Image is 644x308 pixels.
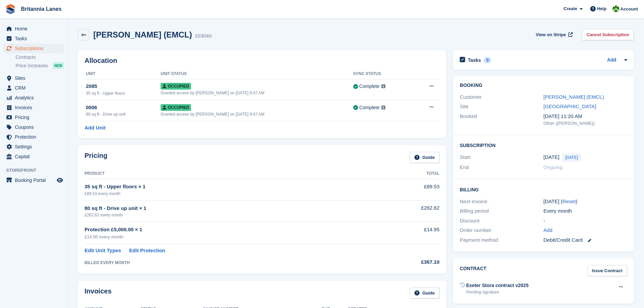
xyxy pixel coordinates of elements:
[85,191,374,197] div: £89.53 every month
[460,93,543,101] div: Customer
[460,236,543,244] div: Payment method
[410,287,439,299] a: Guide
[466,282,528,289] div: Exeter Stora contract v2025
[607,56,616,64] a: Add
[85,205,374,212] div: 80 sq ft - Drive up unit × 1
[353,69,413,79] th: Sync Status
[562,153,581,162] span: [DATE]
[161,69,353,79] th: Unit Status
[544,120,627,127] div: Other ([PERSON_NAME])
[374,179,439,200] td: £89.53
[6,167,67,174] span: Storefront
[15,93,55,102] span: Analytics
[613,5,619,12] img: Robert Parr
[468,57,481,63] h2: Tasks
[3,122,64,132] a: menu
[16,62,64,69] a: Price increases NEW
[15,142,55,151] span: Settings
[15,122,55,132] span: Coupons
[460,103,543,111] div: Site
[15,83,55,93] span: CRM
[3,34,64,43] a: menu
[85,69,161,79] th: Unit
[86,90,161,96] div: 35 sq ft - Upper floors
[86,104,161,112] div: 0006
[563,198,576,204] a: Reset
[16,54,64,61] a: Contracts
[93,30,192,39] h2: [PERSON_NAME] (EMCL)
[544,207,627,215] div: Every month
[15,34,55,43] span: Tasks
[544,227,553,234] a: Add
[564,5,577,12] span: Create
[3,83,64,93] a: menu
[53,62,64,69] div: NEW
[544,153,559,161] time: 2025-09-01 00:00:00 UTC
[3,152,64,161] a: menu
[85,152,108,163] h2: Pricing
[15,44,55,53] span: Subscriptions
[161,104,191,111] span: Occupied
[544,94,604,100] a: [PERSON_NAME] (EMCL)
[15,152,55,161] span: Capital
[484,57,492,63] div: 0
[3,103,64,112] a: menu
[381,84,385,88] img: icon-info-grey-7440780725fd019a000dd9b08b2336e03edf1995a4989e88bcd33f0948082b44.svg
[3,24,64,33] a: menu
[460,83,627,88] h2: Booking
[359,83,380,90] div: Complete
[86,82,161,90] div: 2085
[3,73,64,83] a: menu
[195,32,212,40] div: 103040
[533,29,574,40] a: View on Stripe
[544,236,627,244] div: Debit/Credit Card
[460,164,543,171] div: End
[18,3,64,15] a: Britannia Lanes
[460,198,543,206] div: Next invoice
[374,168,439,179] th: Total
[3,142,64,151] a: menu
[85,234,374,240] div: £14.95 every month
[85,226,374,234] div: Protection £5,000.00 × 1
[16,63,48,69] span: Price increases
[15,175,55,185] span: Booking Portal
[460,113,543,127] div: Booked
[374,200,439,222] td: £262.62
[587,265,627,276] a: Issue Contract
[15,73,55,83] span: Sites
[56,176,64,184] a: Preview store
[544,198,627,206] div: [DATE] ( )
[3,132,64,142] a: menu
[15,103,55,112] span: Invoices
[460,153,543,162] div: Start
[85,124,105,132] a: Add Unit
[374,258,439,266] div: £367.10
[460,186,627,193] h2: Billing
[466,289,528,295] div: Pending signature
[460,207,543,215] div: Billing period
[85,287,112,299] h2: Invoices
[544,164,563,170] span: Ongoing
[460,142,627,148] h2: Subscription
[85,212,374,218] div: £262.62 every month
[460,265,486,276] h2: Contract
[381,105,385,110] img: icon-info-grey-7440780725fd019a000dd9b08b2336e03edf1995a4989e88bcd33f0948082b44.svg
[3,113,64,122] a: menu
[15,24,55,33] span: Home
[85,168,374,179] th: Product
[86,111,161,117] div: 80 sq ft - Drive up unit
[3,93,64,102] a: menu
[3,44,64,53] a: menu
[85,260,374,266] div: BILLED EVERY MONTH
[460,217,543,225] div: Discount
[544,103,596,109] a: [GEOGRAPHIC_DATA]
[597,5,606,12] span: Help
[161,83,191,90] span: Occupied
[161,111,353,117] div: Granted access by [PERSON_NAME] on [DATE] 9:47 AM
[582,29,634,40] a: Cancel Subscription
[620,6,638,13] span: Account
[374,222,439,244] td: £14.95
[161,90,353,96] div: Granted access by [PERSON_NAME] on [DATE] 9:47 AM
[359,104,380,111] div: Complete
[85,183,374,191] div: 35 sq ft - Upper floors × 1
